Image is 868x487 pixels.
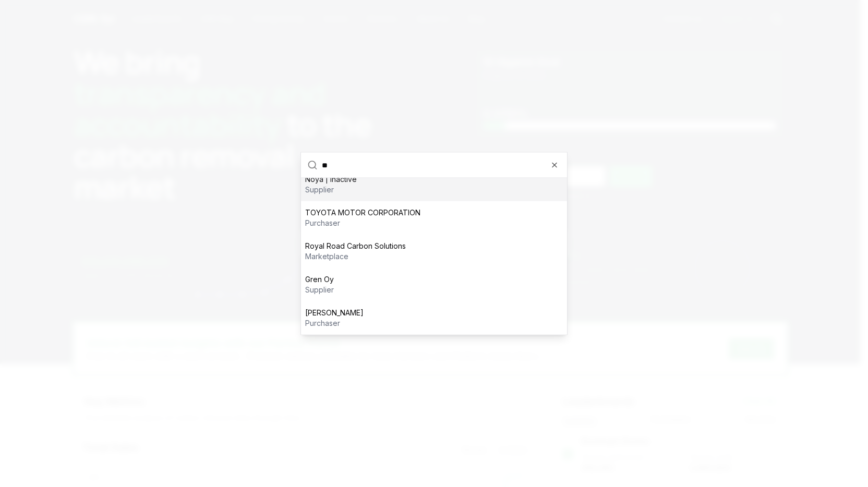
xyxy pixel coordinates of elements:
p: Noya | Inactive [305,174,357,185]
p: purchaser [305,318,364,328]
p: supplier [305,285,334,295]
p: TOYOTA MOTOR CORPORATION [305,208,420,218]
p: marketplace [305,251,406,262]
p: Royal Road Carbon Solutions [305,241,406,251]
p: purchaser [305,218,420,228]
p: [PERSON_NAME] [305,308,364,318]
p: Gren Oy [305,274,334,285]
p: supplier [305,185,357,195]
